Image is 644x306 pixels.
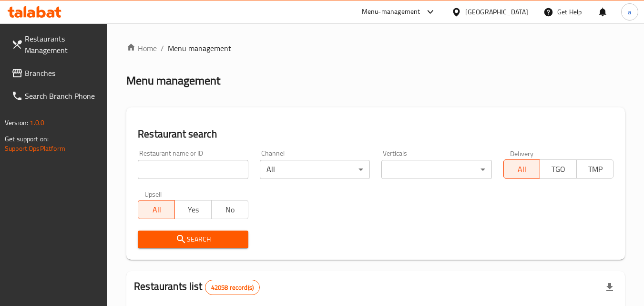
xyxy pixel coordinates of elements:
span: All [142,203,171,217]
a: Branches [4,62,108,84]
span: No [215,203,245,217]
div: Export file [598,276,621,299]
span: a [628,7,631,17]
button: All [138,200,175,219]
button: No [211,200,248,219]
span: Yes [179,203,208,217]
h2: Restaurant search [138,127,613,141]
div: ​ [381,160,491,179]
label: Delivery [510,150,534,157]
a: Support.OpsPlatform [5,142,65,155]
span: Branches [25,67,100,79]
span: 1.0.0 [30,116,44,129]
span: Restaurants Management [25,33,100,56]
button: Search [138,231,248,248]
label: Upsell [144,190,162,197]
span: Menu management [168,42,231,54]
a: Restaurants Management [4,27,108,62]
a: Search Branch Phone [4,84,108,107]
button: All [503,159,541,179]
span: All [508,162,537,176]
div: Menu-management [362,6,420,18]
span: Search Branch Phone [25,90,100,102]
a: Home [126,42,157,54]
input: Search for restaurant name or ID.. [138,160,248,179]
span: Search [145,233,240,245]
button: TMP [576,159,613,179]
span: Version: [5,116,28,129]
div: Total records count [205,280,260,295]
span: 42058 record(s) [205,283,259,292]
span: TGO [544,162,573,176]
div: [GEOGRAPHIC_DATA] [465,7,528,17]
nav: breadcrumb [126,42,625,54]
div: All [260,160,370,179]
li: / [161,42,164,54]
span: TMP [581,162,610,176]
h2: Restaurants list [134,279,260,295]
h2: Menu management [126,73,220,88]
button: Yes [174,200,212,219]
span: Get support on: [5,133,49,145]
button: TGO [540,159,577,179]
